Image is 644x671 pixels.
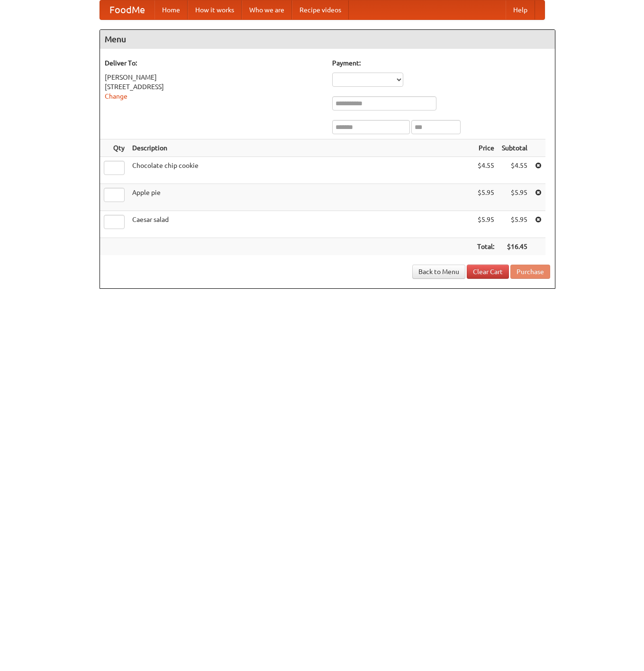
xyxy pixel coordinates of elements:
[100,30,555,49] h4: Menu
[154,0,188,19] a: Home
[128,139,473,157] th: Description
[105,73,323,82] div: [PERSON_NAME]
[105,82,323,92] div: [STREET_ADDRESS]
[188,0,242,19] a: How it works
[100,0,154,19] a: FoodMe
[498,184,531,211] td: $5.95
[128,157,473,184] td: Chocolate chip cookie
[473,211,498,238] td: $5.95
[506,0,535,19] a: Help
[100,139,128,157] th: Qty
[128,211,473,238] td: Caesar salad
[510,265,550,279] button: Purchase
[332,58,550,68] h5: Payment:
[412,265,465,279] a: Back to Menu
[498,139,531,157] th: Subtotal
[105,92,127,100] a: Change
[473,238,498,256] th: Total:
[498,238,531,256] th: $16.45
[473,184,498,211] td: $5.95
[242,0,292,19] a: Who we are
[498,211,531,238] td: $5.95
[467,265,509,279] a: Clear Cart
[128,184,473,211] td: Apple pie
[498,157,531,184] td: $4.55
[473,139,498,157] th: Price
[105,58,323,68] h5: Deliver To:
[292,0,349,19] a: Recipe videos
[473,157,498,184] td: $4.55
